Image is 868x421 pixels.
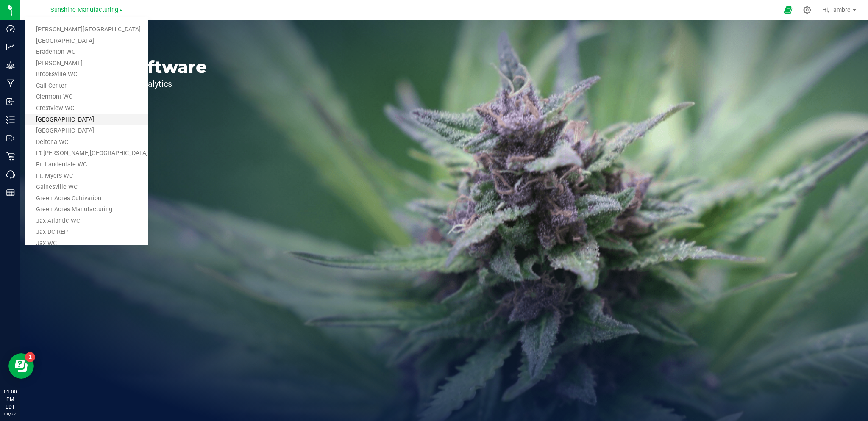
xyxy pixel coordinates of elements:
inline-svg: Analytics [6,43,15,51]
div: Manage settings [802,6,812,14]
span: Sunshine Manufacturing [50,6,118,14]
a: Ft. Myers WC [25,171,148,182]
iframe: Resource center [8,353,34,379]
a: Gainesville WC [25,182,148,193]
a: [GEOGRAPHIC_DATA] [25,36,148,47]
a: Green Acres Cultivation [25,193,148,205]
p: 01:00 PM EDT [4,388,17,411]
a: Jax WC [25,238,148,249]
inline-svg: Manufacturing [6,79,15,88]
a: [GEOGRAPHIC_DATA] [25,125,148,137]
inline-svg: Dashboard [6,25,15,33]
iframe: Resource center unread badge [25,352,35,362]
inline-svg: Call Center [6,170,15,179]
a: Jax Atlantic WC [25,216,148,227]
p: 08/27 [4,411,17,417]
inline-svg: Reports [6,188,15,197]
a: [GEOGRAPHIC_DATA] [25,114,148,126]
a: Brooksville WC [25,69,148,80]
a: Bradenton WC [25,47,148,58]
a: [PERSON_NAME] [25,58,148,69]
inline-svg: Grow [6,61,15,69]
a: Ft. Lauderdale WC [25,159,148,171]
a: [PERSON_NAME][GEOGRAPHIC_DATA] [25,24,148,36]
inline-svg: Inbound [6,97,15,106]
a: Ft [PERSON_NAME][GEOGRAPHIC_DATA] [25,148,148,159]
inline-svg: Retail [6,152,15,161]
span: Hi, Tambre! [822,6,852,13]
inline-svg: Outbound [6,134,15,142]
a: Clermont WC [25,91,148,103]
a: Call Center [25,80,148,92]
a: Crestview WC [25,103,148,114]
span: Open Ecommerce Menu [779,2,798,18]
a: Jax DC REP [25,227,148,238]
inline-svg: Inventory [6,116,15,124]
a: Green Acres Manufacturing [25,204,148,216]
a: Deltona WC [25,137,148,148]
